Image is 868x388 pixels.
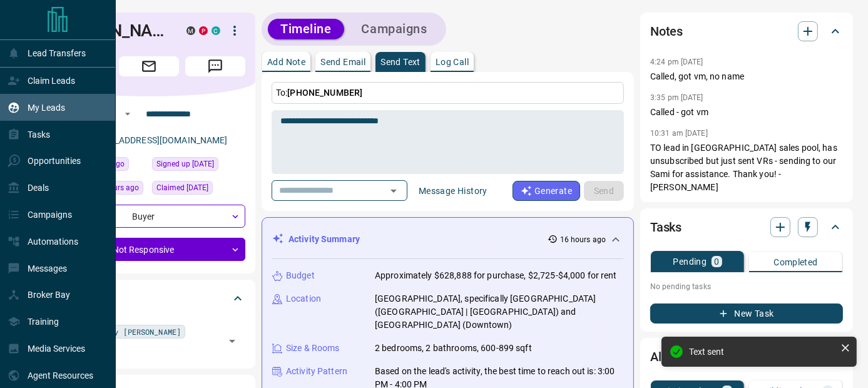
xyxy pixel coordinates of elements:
[223,332,241,350] button: Open
[120,106,135,121] button: Open
[560,234,606,245] p: 16 hours ago
[272,228,623,251] div: Activity Summary16 hours ago
[53,283,245,314] div: Tags
[650,16,843,46] div: Notes
[156,158,214,170] span: Signed up [DATE]
[286,365,347,378] p: Activity Pattern
[349,19,440,39] button: Campaigns
[320,58,365,66] p: Send Email
[650,129,708,138] p: 10:31 am [DATE]
[650,347,683,367] h2: Alerts
[774,258,818,267] p: Completed
[286,269,315,282] p: Budget
[436,58,469,66] p: Log Call
[513,181,580,201] button: Generate
[385,182,402,200] button: Open
[86,135,228,145] a: [EMAIL_ADDRESS][DOMAIN_NAME]
[287,88,362,98] span: [PHONE_NUMBER]
[375,342,532,355] p: 2 bedrooms, 2 bathrooms, 600-899 sqft
[650,342,843,372] div: Alerts
[650,21,683,41] h2: Notes
[689,347,835,357] div: Text sent
[288,233,360,246] p: Activity Summary
[61,325,181,338] span: reassigned by [PERSON_NAME]
[286,292,321,305] p: Location
[199,26,208,35] div: property.ca
[53,238,245,261] div: Not Responsive
[673,257,707,266] p: Pending
[212,26,220,35] div: condos.ca
[714,257,719,266] p: 0
[267,58,305,66] p: Add Note
[272,82,624,104] p: To:
[411,181,495,201] button: Message History
[185,56,245,76] span: Message
[650,217,682,237] h2: Tasks
[650,212,843,242] div: Tasks
[375,269,617,282] p: Approximately $628,888 for purchase, $2,725-$4,000 for rent
[650,277,843,296] p: No pending tasks
[650,58,703,66] p: 4:24 pm [DATE]
[380,58,421,66] p: Send Text
[152,157,245,175] div: Mon Apr 20 2020
[268,19,344,39] button: Timeline
[286,342,340,355] p: Size & Rooms
[152,181,245,198] div: Mon Sep 08 2025
[186,26,195,35] div: mrloft.ca
[650,70,843,83] p: Called, got vm, no name
[156,181,208,194] span: Claimed [DATE]
[650,141,843,194] p: TO lead in [GEOGRAPHIC_DATA] sales pool, has unsubscribed but just sent VRs - sending to our Sami...
[375,292,623,332] p: [GEOGRAPHIC_DATA], specifically [GEOGRAPHIC_DATA] ([GEOGRAPHIC_DATA] | [GEOGRAPHIC_DATA]) and [GE...
[650,304,843,324] button: New Task
[650,93,703,102] p: 3:35 pm [DATE]
[53,205,245,228] div: Buyer
[119,56,179,76] span: Email
[650,106,843,119] p: Called - got vm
